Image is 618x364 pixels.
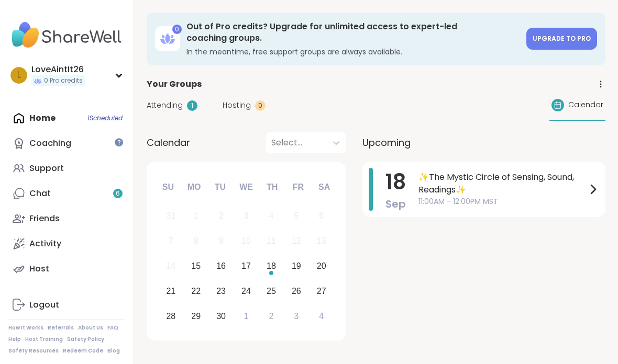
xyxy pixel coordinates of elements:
[194,209,198,223] div: 1
[8,156,125,181] a: Support
[8,336,21,343] a: Help
[310,205,333,227] div: Not available Saturday, September 6th, 2025
[29,299,59,311] div: Logout
[147,100,183,111] span: Attending
[241,259,251,273] div: 17
[285,305,307,327] div: Choose Friday, October 3rd, 2025
[210,230,233,252] div: Not available Tuesday, September 9th, 2025
[210,255,233,277] div: Choose Tuesday, September 16th, 2025
[210,205,233,227] div: Not available Tuesday, September 2nd, 2025
[216,284,226,298] div: 23
[244,209,249,223] div: 3
[235,175,258,198] div: We
[147,78,202,90] span: Your Groups
[568,99,603,110] span: Calendar
[286,175,310,198] div: Fr
[185,280,207,302] div: Choose Monday, September 22nd, 2025
[317,284,326,298] div: 27
[67,336,104,343] a: Safety Policy
[29,263,49,275] div: Host
[8,324,43,332] a: How It Works
[219,234,224,248] div: 9
[160,205,182,227] div: Not available Sunday, August 31st, 2025
[157,175,180,198] div: Su
[285,255,307,277] div: Choose Friday, September 19th, 2025
[285,230,307,252] div: Not available Friday, September 12th, 2025
[172,25,182,34] div: 0
[260,255,283,277] div: Choose Thursday, September 18th, 2025
[210,305,233,327] div: Choose Tuesday, September 30th, 2025
[310,280,333,302] div: Choose Saturday, September 27th, 2025
[29,238,61,249] div: Activity
[160,280,182,302] div: Choose Sunday, September 21st, 2025
[63,347,103,355] a: Redeem Code
[147,135,190,150] span: Calendar
[17,69,21,82] span: L
[191,259,201,273] div: 15
[292,234,301,248] div: 12
[294,209,299,223] div: 5
[107,324,118,332] a: FAQ
[235,305,258,327] div: Choose Wednesday, October 1st, 2025
[292,259,301,273] div: 19
[219,209,224,223] div: 2
[319,309,324,323] div: 4
[160,255,182,277] div: Not available Sunday, September 14th, 2025
[185,205,207,227] div: Not available Monday, September 1st, 2025
[185,305,207,327] div: Choose Monday, September 29th, 2025
[194,234,198,248] div: 8
[269,209,273,223] div: 4
[533,34,591,43] span: Upgrade to Pro
[116,189,120,198] span: 6
[8,292,125,317] a: Logout
[319,209,324,223] div: 6
[244,309,249,323] div: 1
[235,230,258,252] div: Not available Wednesday, September 10th, 2025
[78,324,103,332] a: About Us
[385,167,406,197] span: 18
[191,309,201,323] div: 29
[362,135,411,150] span: Upcoming
[29,138,71,149] div: Coaching
[269,309,273,323] div: 2
[208,175,231,198] div: Tu
[8,181,125,206] a: Chat6
[317,234,326,248] div: 13
[310,230,333,252] div: Not available Saturday, September 13th, 2025
[317,259,326,273] div: 20
[29,163,64,174] div: Support
[166,309,175,323] div: 28
[186,47,520,57] h3: In the meantime, free support groups are always available.
[267,234,276,248] div: 11
[44,76,83,85] span: 0 Pro credits
[292,284,301,298] div: 26
[160,230,182,252] div: Not available Sunday, September 7th, 2025
[166,284,175,298] div: 21
[267,259,276,273] div: 18
[8,206,125,231] a: Friends
[166,259,175,273] div: 14
[241,234,251,248] div: 10
[216,309,226,323] div: 30
[260,205,283,227] div: Not available Thursday, September 4th, 2025
[107,347,120,355] a: Blog
[186,21,520,44] h3: Out of Pro credits? Upgrade for unlimited access to expert-led coaching groups.
[294,309,299,323] div: 3
[191,284,201,298] div: 22
[29,188,51,199] div: Chat
[235,205,258,227] div: Not available Wednesday, September 3rd, 2025
[31,64,85,75] div: LoveAintIt26
[210,280,233,302] div: Choose Tuesday, September 23rd, 2025
[418,171,587,196] span: ✨The Mystic Circle of Sensing, Sound, Readings✨
[255,100,266,111] div: 0
[223,100,251,111] span: Hosting
[187,100,197,111] div: 1
[418,196,587,207] span: 11:00AM - 12:00PM MST
[158,203,334,328] div: month 2025-09
[115,138,123,146] iframe: Spotlight
[385,197,406,211] span: Sep
[310,305,333,327] div: Choose Saturday, October 4th, 2025
[169,234,173,248] div: 7
[310,255,333,277] div: Choose Saturday, September 20th, 2025
[29,213,60,224] div: Friends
